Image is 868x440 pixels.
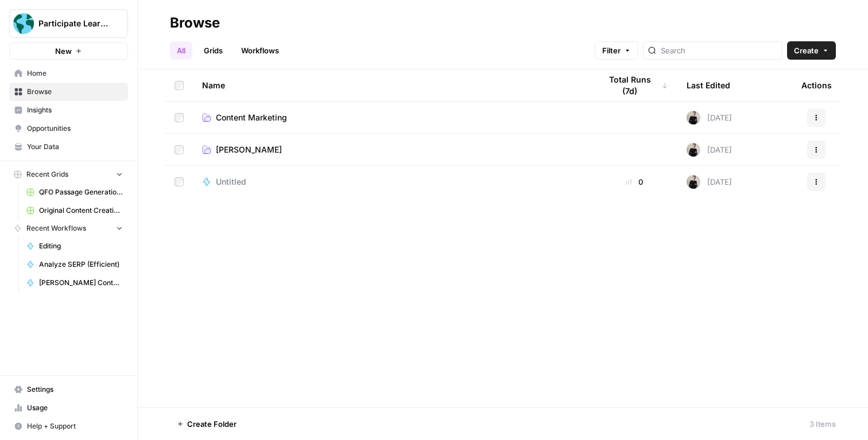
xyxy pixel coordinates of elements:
span: Usage [27,403,123,413]
a: Your Data [9,138,128,156]
a: Analyze SERP (Efficient) [21,255,128,274]
a: Insights [9,101,128,119]
span: Settings [27,384,123,395]
img: rzyuksnmva7rad5cmpd7k6b2ndco [687,143,700,157]
span: Recent Grids [26,169,68,180]
a: Browse [9,83,128,101]
button: Help + Support [9,417,128,435]
a: Untitled [202,176,582,188]
span: New [55,45,72,57]
button: Filter [595,41,638,60]
span: Browse [27,87,123,97]
a: Editing [21,237,128,255]
span: Original Content Creation Grid [39,205,123,216]
span: Editing [39,241,123,251]
span: Participate Learning [38,18,108,29]
span: [PERSON_NAME] [216,144,282,155]
a: Workflows [234,41,286,60]
img: Participate Learning Logo [13,13,34,34]
div: Last Edited [687,69,730,101]
span: Content Marketing [216,112,287,123]
button: Workspace: Participate Learning [9,9,128,38]
button: Create Folder [170,415,243,433]
div: [DATE] [687,143,732,157]
button: Recent Grids [9,166,128,183]
div: 0 [600,176,668,188]
div: Browse [170,14,220,32]
a: [PERSON_NAME] [202,144,582,155]
a: Settings [9,380,128,399]
a: Original Content Creation Grid [21,201,128,220]
span: Recent Workflows [26,223,86,233]
div: [DATE] [687,111,732,124]
span: Insights [27,105,123,115]
a: Usage [9,399,128,417]
img: rzyuksnmva7rad5cmpd7k6b2ndco [687,111,700,124]
span: Create Folder [187,418,237,430]
div: Total Runs (7d) [600,69,668,101]
button: New [9,42,128,60]
span: Opportunities [27,123,123,134]
span: Untitled [216,176,246,188]
div: [DATE] [687,175,732,189]
span: Filter [602,45,621,56]
span: QFO Passage Generation Grid [39,187,123,197]
a: QFO Passage Generation Grid [21,183,128,201]
input: Search [661,45,777,56]
div: Name [202,69,582,101]
span: Create [794,45,819,56]
a: All [170,41,192,60]
span: Home [27,68,123,79]
div: Actions [801,69,832,101]
span: Help + Support [27,421,123,431]
a: Content Marketing [202,112,582,123]
button: Create [787,41,836,60]
button: Recent Workflows [9,220,128,237]
span: [PERSON_NAME] Content Edit Test [39,278,123,288]
a: Grids [197,41,230,60]
span: Your Data [27,142,123,152]
div: 3 Items [809,418,836,430]
a: [PERSON_NAME] Content Edit Test [21,274,128,292]
span: Analyze SERP (Efficient) [39,259,123,270]
a: Opportunities [9,119,128,138]
a: Home [9,64,128,83]
img: rzyuksnmva7rad5cmpd7k6b2ndco [687,175,700,189]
